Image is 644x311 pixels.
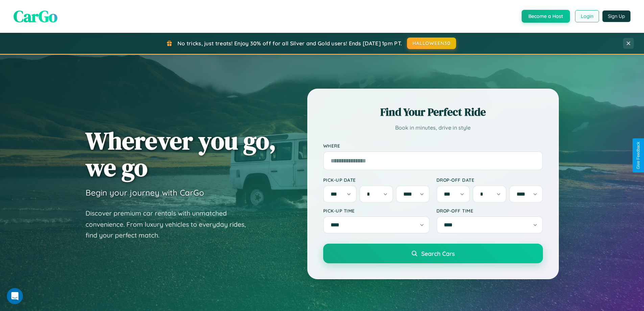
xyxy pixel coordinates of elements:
[436,177,543,183] label: Drop-off Date
[86,208,255,241] p: Discover premium car rentals with unmatched convenience. From luxury vehicles to everyday rides, ...
[323,105,543,119] h2: Find Your Perfect Ride
[522,10,570,23] button: Become a Host
[7,288,23,304] iframe: Intercom live chat
[323,123,543,133] p: Book in minutes, drive in style
[323,143,543,149] label: Where
[575,10,599,22] button: Login
[323,208,430,214] label: Pick-up Time
[323,177,430,183] label: Pick-up Date
[86,187,204,198] h3: Begin your journey with CarGo
[636,142,641,169] div: Give Feedback
[436,208,543,214] label: Drop-off Time
[177,40,402,47] span: No tricks, just treats! Enjoy 30% off for all Silver and Gold users! Ends [DATE] 1pm PT.
[14,5,57,27] span: CarGo
[323,244,543,263] button: Search Cars
[407,38,456,49] button: HALLOWEEN30
[86,127,276,181] h1: Wherever you go, we go
[602,10,630,22] button: Sign Up
[421,250,455,257] span: Search Cars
